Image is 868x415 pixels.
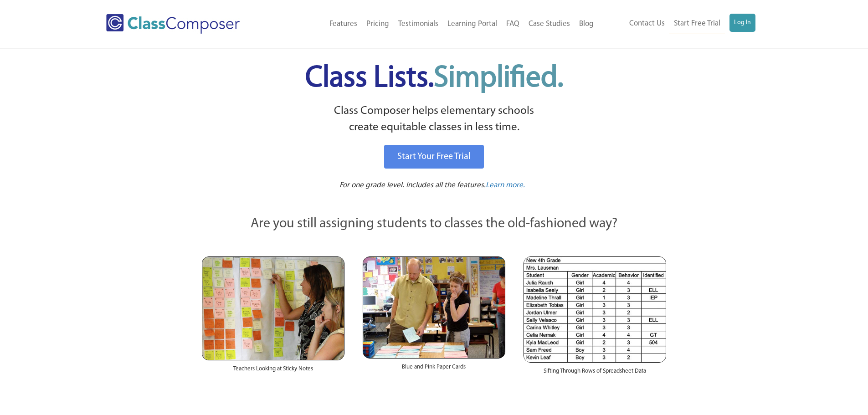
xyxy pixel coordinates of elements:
a: Pricing [362,14,394,34]
a: Learning Portal [443,14,502,34]
span: Start Your Free Trial [397,152,471,161]
a: Testimonials [394,14,443,34]
span: Learn more. [486,181,525,189]
nav: Header Menu [598,14,755,34]
a: FAQ [502,14,524,34]
span: For one grade level. Includes all the features. [339,181,486,189]
img: Spreadsheets [524,256,666,363]
a: Log In [729,14,755,32]
img: Blue and Pink Paper Cards [363,256,505,358]
a: Contact Us [625,14,669,34]
a: Case Studies [524,14,575,34]
a: Learn more. [486,180,525,191]
a: Start Your Free Trial [384,145,484,169]
div: Teachers Looking at Sticky Notes [202,360,344,382]
nav: Header Menu [277,14,598,34]
img: Teachers Looking at Sticky Notes [202,256,344,360]
a: Blog [575,14,598,34]
img: Class Composer [106,14,240,34]
div: Sifting Through Rows of Spreadsheet Data [524,363,666,384]
span: Class Lists. [305,64,563,93]
div: Blue and Pink Paper Cards [363,359,505,380]
p: Are you still assigning students to classes the old-fashioned way? [202,214,667,234]
a: Features [325,14,362,34]
a: Start Free Trial [669,14,725,34]
p: Class Composer helps elementary schools create equitable classes in less time. [200,103,668,136]
span: Simplified. [434,64,563,93]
